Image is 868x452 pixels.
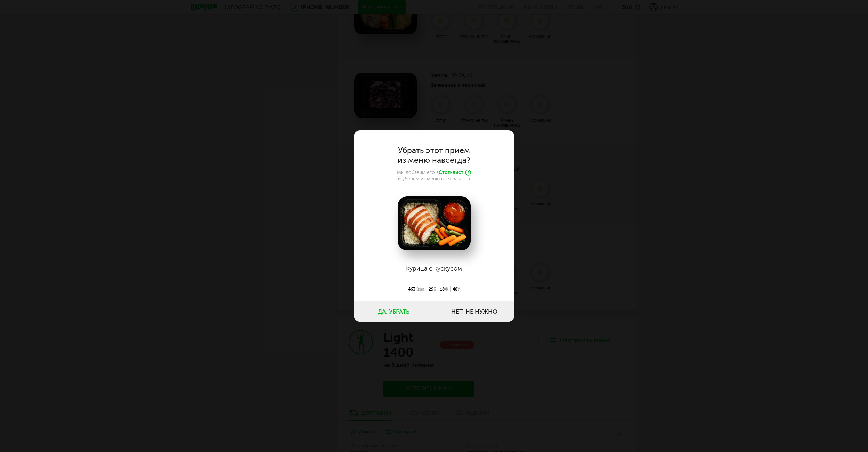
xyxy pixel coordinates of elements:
[439,170,463,176] span: Стоп-лист
[451,286,462,292] div: 48
[434,301,514,322] button: Нет, не нужно
[354,301,434,322] button: Да, убрать
[445,287,448,292] span: Ж
[371,145,497,165] h3: Убрать этот прием из меню навсегда?
[406,286,427,292] div: 463
[427,286,438,292] div: 29
[415,287,424,292] span: Ккал
[457,287,460,292] span: У
[433,287,436,292] span: Б
[371,170,497,182] p: Мы добавим его в и уберем из меню всех заказов
[438,286,451,292] div: 18
[398,196,471,250] img: big_uQIefVib2JTX03ci.png
[371,257,497,280] h4: Курица с кускусом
